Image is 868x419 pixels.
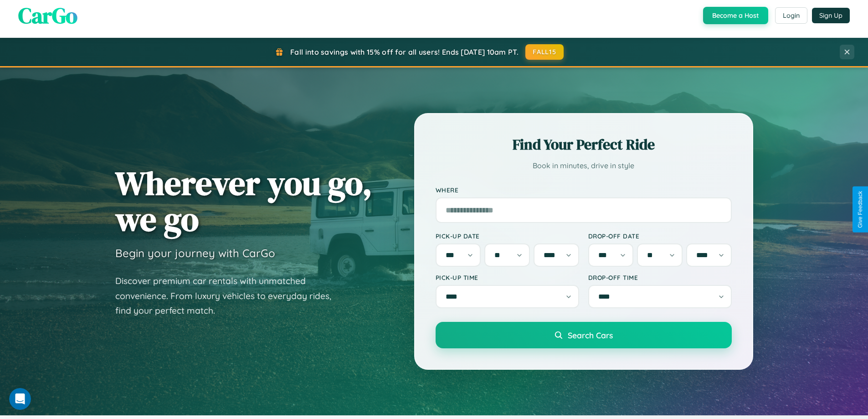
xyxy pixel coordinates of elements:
label: Pick-up Time [436,274,579,281]
button: Sign Up [812,8,850,23]
p: Discover premium car rentals with unmatched convenience. From luxury vehicles to everyday rides, ... [115,274,343,318]
span: Fall into savings with 15% off for all users! Ends [DATE] 10am PT. [290,47,519,57]
button: Become a Host [703,7,768,24]
span: Search Cars [568,330,613,340]
button: Login [775,7,807,24]
label: Drop-off Date [588,232,732,240]
iframe: Intercom live chat [9,388,31,410]
button: FALL15 [525,44,564,60]
div: Give Feedback [857,191,863,228]
h3: Begin your journey with CarGo [115,246,275,260]
label: Pick-up Date [436,232,579,240]
label: Drop-off Time [588,274,732,281]
h1: Wherever you go, we go [115,165,372,237]
button: Search Cars [436,322,732,348]
span: CarGo [18,0,77,31]
label: Where [436,186,732,194]
h2: Find Your Perfect Ride [436,134,732,155]
p: Book in minutes, drive in style [436,159,732,172]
